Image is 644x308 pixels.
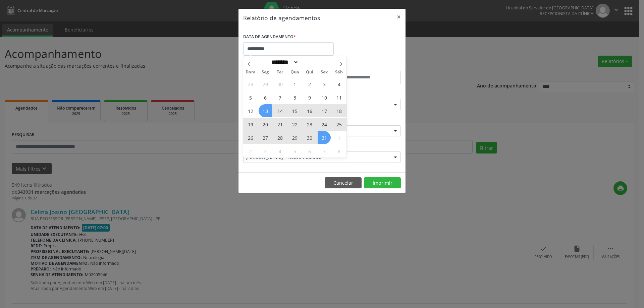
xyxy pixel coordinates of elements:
[302,70,317,74] span: Qui
[244,104,257,117] span: Outubro 12, 2025
[288,144,301,158] span: Novembro 5, 2025
[332,131,345,144] span: Novembro 1, 2025
[317,70,332,74] span: Sex
[332,104,345,117] span: Outubro 18, 2025
[318,77,331,90] span: Outubro 3, 2025
[299,59,321,66] input: Year
[332,70,346,74] span: Sáb
[325,177,362,189] button: Cancelar
[244,118,257,131] span: Outubro 19, 2025
[332,77,345,90] span: Outubro 4, 2025
[273,118,286,131] span: Outubro 21, 2025
[318,131,331,144] span: Outubro 31, 2025
[318,104,331,117] span: Outubro 17, 2025
[332,91,345,104] span: Outubro 11, 2025
[288,104,301,117] span: Outubro 15, 2025
[244,91,257,104] span: Outubro 5, 2025
[259,131,272,144] span: Outubro 27, 2025
[244,144,257,158] span: Novembro 2, 2025
[244,77,257,90] span: Setembro 28, 2025
[243,13,320,22] h5: Relatório de agendamentos
[259,118,272,131] span: Outubro 20, 2025
[318,144,331,158] span: Novembro 7, 2025
[318,118,331,131] span: Outubro 24, 2025
[332,118,345,131] span: Outubro 25, 2025
[259,104,272,117] span: Outubro 13, 2025
[259,91,272,104] span: Outubro 6, 2025
[273,70,287,74] span: Ter
[273,104,286,117] span: Outubro 14, 2025
[259,144,272,158] span: Novembro 3, 2025
[288,118,301,131] span: Outubro 22, 2025
[303,144,316,158] span: Novembro 6, 2025
[303,118,316,131] span: Outubro 23, 2025
[273,144,286,158] span: Novembro 4, 2025
[273,91,286,104] span: Outubro 7, 2025
[273,77,286,90] span: Setembro 30, 2025
[244,131,257,144] span: Outubro 26, 2025
[288,77,301,90] span: Outubro 1, 2025
[332,144,345,158] span: Novembro 8, 2025
[259,77,272,90] span: Setembro 29, 2025
[287,70,302,74] span: Qua
[324,60,401,71] label: ATÉ
[303,77,316,90] span: Outubro 2, 2025
[303,104,316,117] span: Outubro 16, 2025
[288,131,301,144] span: Outubro 29, 2025
[243,70,258,74] span: Dom
[258,70,273,74] span: Seg
[273,131,286,144] span: Outubro 28, 2025
[243,32,296,42] label: DATA DE AGENDAMENTO
[303,91,316,104] span: Outubro 9, 2025
[303,131,316,144] span: Outubro 30, 2025
[364,177,401,189] button: Imprimir
[392,9,406,25] button: Close
[318,91,331,104] span: Outubro 10, 2025
[269,59,299,66] select: Month
[288,91,301,104] span: Outubro 8, 2025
